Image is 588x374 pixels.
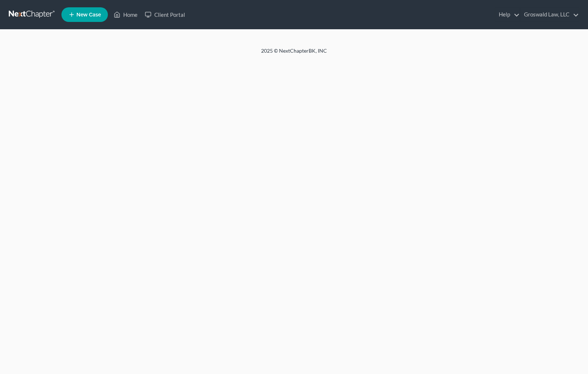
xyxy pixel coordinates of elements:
[520,8,579,21] a: Groswald Law, LLC
[61,7,108,22] new-legal-case-button: New Case
[110,8,141,21] a: Home
[141,8,189,21] a: Client Portal
[86,47,502,60] div: 2025 © NextChapterBK, INC
[495,8,520,21] a: Help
